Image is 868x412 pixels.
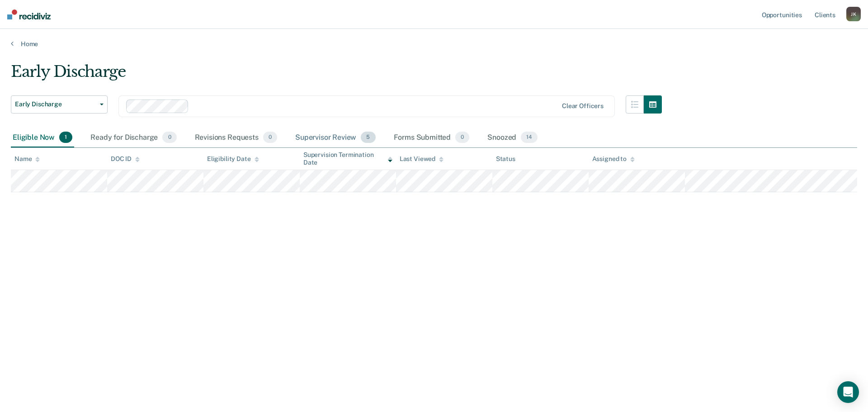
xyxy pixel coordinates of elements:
div: Revisions Requests0 [193,128,279,148]
div: Eligible Now1 [11,128,74,148]
div: Status [496,155,515,163]
a: Home [11,40,857,48]
div: Last Viewed [400,155,443,163]
span: 0 [162,132,176,143]
div: Clear officers [562,102,604,110]
img: Recidiviz [7,9,51,19]
span: 5 [361,132,375,143]
div: Assigned to [592,155,635,163]
div: Ready for Discharge0 [89,128,178,148]
div: Snoozed14 [486,128,539,148]
div: Early Discharge [11,62,662,88]
div: DOC ID [111,155,140,163]
div: J K [846,7,861,21]
div: Name [14,155,40,163]
div: Supervision Termination Date [303,151,392,166]
div: Supervisor Review5 [293,128,377,148]
div: Open Intercom Messenger [837,381,859,403]
span: 1 [59,132,72,143]
span: 0 [263,132,277,143]
span: 14 [521,132,538,143]
span: 0 [455,132,469,143]
button: Early Discharge [11,95,108,114]
button: JK [846,7,861,21]
span: Early Discharge [15,100,96,108]
div: Forms Submitted0 [392,128,472,148]
div: Eligibility Date [207,155,259,163]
